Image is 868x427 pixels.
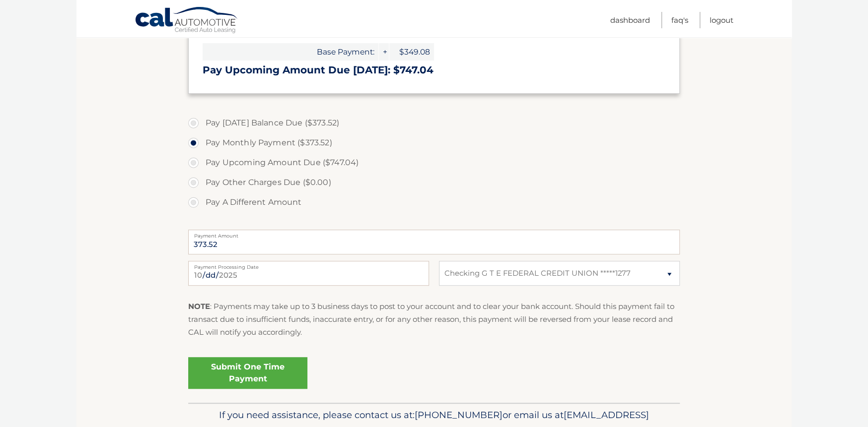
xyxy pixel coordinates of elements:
[610,12,650,28] a: Dashboard
[188,153,680,173] label: Pay Upcoming Amount Due ($747.04)
[415,409,503,421] span: [PHONE_NUMBER]
[188,230,680,238] label: Payment Amount
[188,261,429,286] input: Payment Date
[671,12,688,28] a: FAQ's
[203,43,378,61] span: Base Payment:
[188,133,680,153] label: Pay Monthly Payment ($373.52)
[188,192,680,212] label: Pay A Different Amount
[188,302,210,311] strong: NOTE
[188,300,680,339] p: : Payments may take up to 3 business days to post to your account and to clear your bank account....
[135,6,239,35] a: Cal Automotive
[379,43,389,61] span: +
[203,64,665,76] h3: Pay Upcoming Amount Due [DATE]: $747.04
[710,12,733,28] a: Logout
[188,261,429,269] label: Payment Processing Date
[389,43,434,61] span: $349.08
[188,173,680,192] label: Pay Other Charges Due ($0.00)
[188,357,307,389] a: Submit One Time Payment
[188,230,680,254] input: Payment Amount
[188,113,680,133] label: Pay [DATE] Balance Due ($373.52)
